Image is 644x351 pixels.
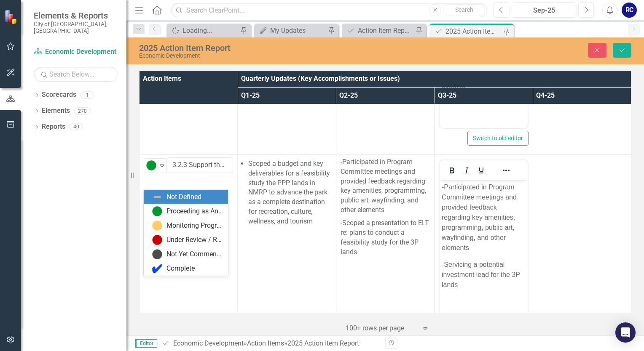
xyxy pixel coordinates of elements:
span: Collaborated with York U to unveil a sign in the VHCP announcing the future home of the School of... [2,89,79,137]
a: Loading... [169,25,238,36]
div: 40 [70,123,83,130]
button: Bold [445,165,459,176]
img: Monitoring Progress [152,221,162,231]
iframe: Rich Text Area [440,180,527,327]
span: - [2,61,4,68]
a: Economic Development [34,47,118,57]
button: Search [443,4,485,16]
button: Sep-25 [512,3,576,18]
div: Open Intercom Messenger [615,322,636,343]
div: Loading... [182,25,238,36]
a: Action Items [247,339,284,347]
div: Complete [166,264,195,274]
a: Elements [42,106,70,116]
a: Action Item Report [344,25,413,36]
div: Not Defined [166,192,201,202]
span: Provided an update on the business planning project to the Creative and Cultural Industries Advis... [2,89,84,136]
input: Search Below... [34,67,118,82]
input: Name [167,157,233,173]
div: 2025 Action Item Report [445,26,501,37]
input: Search ClearPoint... [171,3,487,18]
span: Completed background work for Phase 1 of the business plan and prepared a report for October Work... [2,32,85,79]
span: Participated in Program Committee meetings and provided feedback regarding key amenities, program... [341,158,426,214]
span: Scoped a presentation to ELT re: plans to conduct a feasibility study for the 3P lands [341,219,429,256]
span: Elements & Reports [34,11,118,21]
span: Received gold award in International Economic Development Council (IEDC) Excellence in Economic D... [19,1,83,120]
img: Under Review / Reassessment [152,235,162,245]
button: Reveal or hide additional toolbar items [499,165,513,176]
span: - [2,89,4,96]
span: Supported the [PERSON_NAME] Chamber of Commerce’s Health Innovation Forum event at [GEOGRAPHIC_DATA] [2,61,77,118]
div: Action Item Report [358,25,413,36]
div: 2025 Action Item Report [287,339,359,347]
img: Not Defined [152,192,162,202]
button: RC [622,3,637,18]
span: Scoped a budget and key deliverables for a feasibility study the PPP lands in NMRP to advance the... [248,160,330,225]
span: Editor [135,339,157,348]
span: - [341,219,342,227]
span: - [341,158,342,166]
span: - [2,3,4,11]
button: Italic [459,165,474,176]
div: Economic Development [139,53,411,59]
div: Not Yet Commenced / On Hold [166,250,223,259]
div: 270 [74,107,91,114]
button: Switch to old editor [467,131,529,146]
span: - [2,32,4,39]
small: City of [GEOGRAPHIC_DATA], [GEOGRAPHIC_DATA] [34,21,118,35]
a: My Updates [256,25,326,36]
div: My Updates [270,25,326,36]
button: Underline [474,165,488,176]
img: Not Yet Commenced / On Hold [152,249,162,259]
div: Under Review / Reassessment [166,235,223,245]
a: Reports [42,122,65,132]
a: Scorecards [42,90,76,100]
div: » » [161,339,379,348]
div: Proceeding as Anticipated [166,207,223,216]
div: Monitoring Progress [166,221,223,231]
span: Continued to support ventureLAB’s search for a facility for a new MedTech dry lab in [GEOGRAPHIC_... [2,3,80,51]
img: ClearPoint Strategy [4,10,19,24]
div: 2025 Action Item Report [139,43,411,53]
img: Proceeding as Anticipated [152,206,162,216]
a: Economic Development [173,339,244,347]
img: Complete [152,263,162,274]
span: - [2,89,4,96]
img: Proceeding as Anticipated [146,160,156,170]
span: Search [455,6,473,13]
div: Sep-25 [515,5,573,16]
div: 1 [80,91,94,98]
